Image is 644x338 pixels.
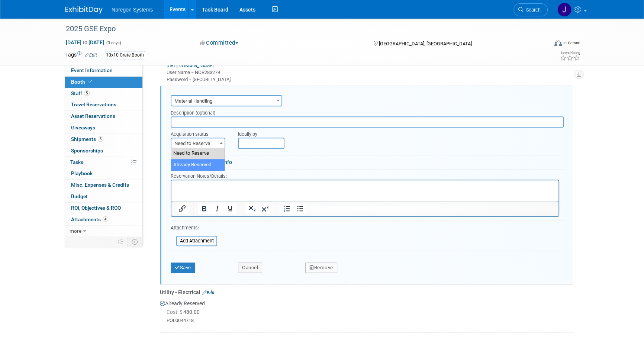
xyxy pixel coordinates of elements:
a: Booth [65,77,142,88]
li: Need to Reserve [171,148,225,159]
span: Noregon Systems [112,7,153,13]
span: Material Handling [171,96,281,106]
span: to [81,39,88,45]
a: Tasks [65,157,142,168]
div: Event Format [504,39,580,50]
span: Budget [71,193,88,199]
a: Edit [202,290,215,295]
div: Acquisition status [171,128,227,138]
td: Personalize Event Tab Strip [115,237,128,247]
span: Sponsorships [71,148,103,154]
button: Save [171,263,195,273]
div: Event Rating [560,51,580,55]
a: ROI, Objectives & ROO [65,203,142,214]
span: Tasks [70,159,83,165]
button: Bullet list [294,203,306,214]
div: In-Person [563,40,580,46]
span: Booth [71,79,94,85]
span: [GEOGRAPHIC_DATA], [GEOGRAPHIC_DATA] [379,41,471,46]
span: Misc. Expenses & Credits [71,182,129,188]
div: Reservation Notes/Details: [171,172,559,180]
span: 3 [98,136,103,142]
a: Asset Reservations [65,111,142,122]
span: Material Handling [171,95,282,106]
span: [DATE] [DATE] [65,39,104,46]
span: Need to Reserve [171,138,225,149]
span: Staff [71,90,90,96]
a: Travel Reservations [65,99,142,110]
button: Remove [305,263,337,273]
div: Description (optional) [171,106,564,116]
button: Numbered list [281,203,293,214]
span: Playbook [71,170,93,176]
span: Event Information [71,67,113,73]
i: Booth reservation complete [88,80,92,84]
span: Giveaways [71,125,95,131]
iframe: Rich Text Area [171,180,558,201]
div: 2025 GSE Expo [63,22,537,36]
div: Already Reserved [160,296,573,330]
a: Edit [85,52,97,58]
span: more [70,228,81,234]
a: more [65,226,142,237]
button: Cancel [238,263,262,273]
img: Format-Inperson.png [554,40,562,46]
button: Committed [197,39,241,47]
a: Attachments4 [65,214,142,225]
button: Superscript [259,203,271,214]
a: Sponsorships [65,145,142,157]
div: Utility - Electrical [160,289,573,296]
span: Travel Reservations [71,102,116,107]
button: Bold [198,203,210,214]
span: Cost: $ [167,309,183,315]
a: Playbook [65,168,142,179]
div: PO00044718 [167,318,573,324]
a: Event Information [65,65,142,76]
img: Johana Gil [557,3,571,17]
div: Attachments: [171,225,217,233]
a: Giveaways [65,122,142,133]
div: 10x10 Crate Booth [104,51,146,59]
a: [URL][DOMAIN_NAME] [167,63,213,68]
a: Search [513,3,548,16]
span: ROI, Objectives & ROO [71,205,121,211]
a: Budget [65,191,142,202]
span: 5 [84,90,90,96]
a: Shipments3 [65,134,142,145]
a: Staff5 [65,88,142,99]
button: Underline [224,203,236,214]
span: Asset Reservations [71,113,115,119]
span: 4 [103,216,108,222]
button: Italic [211,203,223,214]
li: Already Reserved [171,159,225,171]
span: (3 days) [106,41,121,45]
button: Insert/edit link [176,203,189,214]
td: Toggle Event Tabs [128,237,143,247]
button: Subscript [246,203,258,214]
div: Click below to get started: User Name = NOR283279 Password = [SECURITY_DATA] [160,49,573,83]
span: Need to Reserve [171,138,225,149]
span: Shipments [71,136,103,142]
td: Tags [65,51,97,59]
span: 480.00 [167,309,203,315]
a: Misc. Expenses & Credits [65,180,142,191]
span: Search [524,7,541,13]
img: ExhibitDay [65,6,103,14]
span: Attachments [71,216,108,222]
div: Ideally by [238,128,530,138]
